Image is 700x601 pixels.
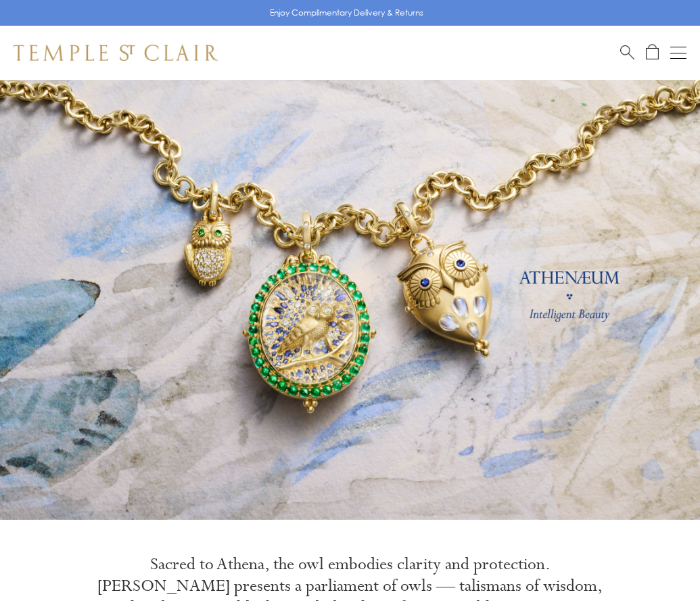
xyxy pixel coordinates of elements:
a: Search [620,44,634,61]
a: Open Shopping Bag [646,44,659,61]
img: Temple St. Clair [14,45,218,61]
p: Enjoy Complimentary Delivery & Returns [270,6,423,20]
button: Open navigation [670,45,686,61]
